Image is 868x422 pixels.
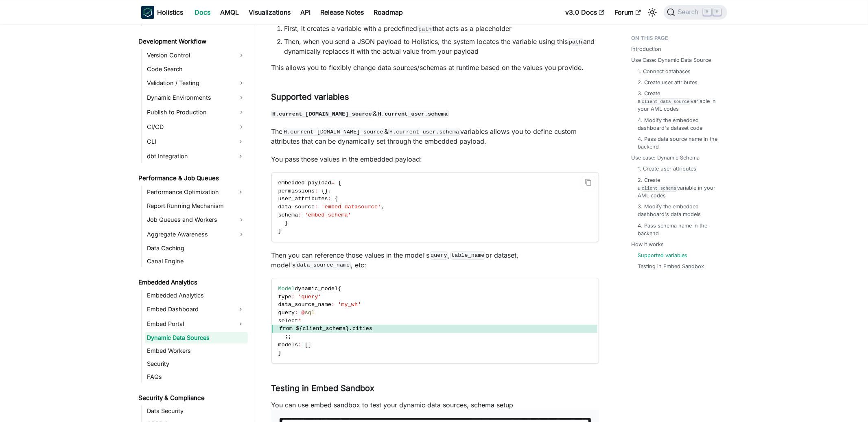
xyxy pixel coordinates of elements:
[145,186,233,199] a: Performance Optimization
[303,326,346,332] span: client_schema
[233,150,248,163] button: Expand sidebar category 'dbt Integration'
[233,135,248,148] button: Expand sidebar category 'CLI'
[278,212,298,218] span: schema
[638,116,719,132] a: 4. Modify the embedded dashboard's dataset code
[296,261,351,269] code: data_source_name
[285,334,288,340] span: ;
[271,383,599,394] h3: Testing in Embed Sandbox
[145,63,248,75] a: Code Search
[582,176,595,189] button: Copy code to clipboard
[349,326,352,332] span: .
[638,222,719,237] a: 4. Pass schema name in the backend
[646,6,659,19] button: Switch between dark and light mode (currently light mode)
[295,310,298,316] span: :
[271,109,599,118] p: &
[278,286,295,292] span: Model
[638,176,719,200] a: 2. Create aclient_schemavariable in your AML codes
[664,5,727,20] button: Search (Command+K)
[561,6,610,19] a: v3.0 Docs
[305,310,315,316] span: sql
[325,188,328,194] span: }
[315,204,318,210] span: :
[278,204,315,210] span: data_source
[285,220,288,226] span: }
[145,290,248,301] a: Embedded Analytics
[641,98,691,105] code: client_data_source
[638,251,688,259] a: Supported variables
[298,294,321,300] span: 'query'
[713,8,721,15] kbd: K
[141,6,184,19] a: HolisticsHolistics
[136,277,248,288] a: Embedded Analytics
[271,154,599,164] p: You pass those values in the embedded payload:
[430,251,448,260] code: query
[284,37,599,56] li: Then, when you send a JSON payload to Holistics, the system locates the variable using this and d...
[305,342,308,348] span: [
[328,188,331,194] span: ,
[278,302,332,308] span: data_source_name
[638,203,719,218] a: 3. Modify the embedded dashboard's data models
[302,310,305,316] span: @
[133,24,255,422] nav: Docs sidebar
[157,7,184,17] b: Holistics
[145,213,248,226] a: Job Queues and Workers
[632,154,700,162] a: Use case: Dynamic Schema
[145,332,248,343] a: Dynamic Data Sources
[216,6,244,19] a: AMQL
[145,49,248,62] a: Version Control
[338,180,341,186] span: {
[278,188,315,194] span: permissions
[703,8,711,15] kbd: ⌘
[145,228,248,241] a: Aggregate Awareness
[233,317,248,330] button: Expand sidebar category 'Embed Portal'
[638,79,698,86] a: 2. Create user attributes
[278,294,292,300] span: type
[418,25,433,33] code: path
[271,127,599,146] p: The & variables allows you to define custom attributes that can be dynamically set through the em...
[381,204,384,210] span: ,
[331,180,335,186] span: =
[278,228,282,234] span: }
[321,204,381,210] span: 'embed_datasource'
[338,302,361,308] span: 'my_wh'
[145,106,248,119] a: Publish to Production
[141,6,154,19] img: Holistics
[308,342,311,348] span: ]
[638,90,719,113] a: 3. Create aclient_data_sourcevariable in your AML codes
[338,286,341,292] span: {
[632,241,664,248] a: How it works
[288,334,291,340] span: ;
[296,6,316,19] a: API
[233,186,248,199] button: Expand sidebar category 'Performance Optimization'
[278,180,332,186] span: embedded_payload
[271,250,599,270] p: Then you can reference those values in the model's , or dataset, model's , etc:
[271,92,599,102] h3: Supported variables
[278,310,295,316] span: query
[136,173,248,184] a: Performance & Job Queues
[145,371,248,383] a: FAQs
[641,185,678,192] code: client_schema
[145,135,233,148] a: CLI
[632,45,662,53] a: Introduction
[299,326,302,332] span: {
[271,63,599,72] p: This allows you to flexibly change data sources/schemas at runtime based on the values you provide.
[278,318,298,324] span: select
[335,196,338,202] span: {
[145,91,248,104] a: Dynamic Environments
[638,135,719,151] a: 4. Pass data source name in the backend
[675,9,703,16] span: Search
[352,326,372,332] span: cities
[283,128,385,136] code: H.current_[DOMAIN_NAME]_source
[278,196,328,202] span: user_attributes
[321,188,325,194] span: {
[284,24,599,33] li: First, it creates a variable with a predefined that acts as a placeholder
[233,303,248,316] button: Expand sidebar category 'Embed Dashboard'
[638,68,691,75] a: 1. Connect databases
[145,317,233,330] a: Embed Portal
[610,6,646,19] a: Forum
[331,302,335,308] span: :
[145,150,233,163] a: dbt Integration
[328,196,331,202] span: :
[388,128,460,136] code: H.current_user.schema
[145,243,248,254] a: Data Caching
